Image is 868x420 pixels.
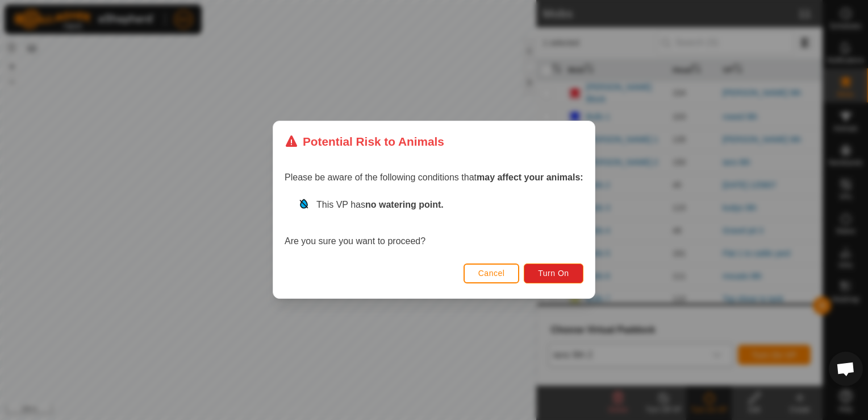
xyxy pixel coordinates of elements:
[829,352,863,386] div: Open chat
[524,263,583,283] button: Turn On
[478,269,505,278] span: Cancel
[464,263,520,283] button: Cancel
[477,173,583,183] strong: may affect your animals:
[365,200,444,210] strong: no watering point.
[316,200,444,210] span: This VP has
[285,173,583,183] span: Please be aware of the following conditions that
[285,133,444,150] div: Potential Risk to Animals
[539,269,569,278] span: Turn On
[285,199,583,249] div: Are you sure you want to proceed?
